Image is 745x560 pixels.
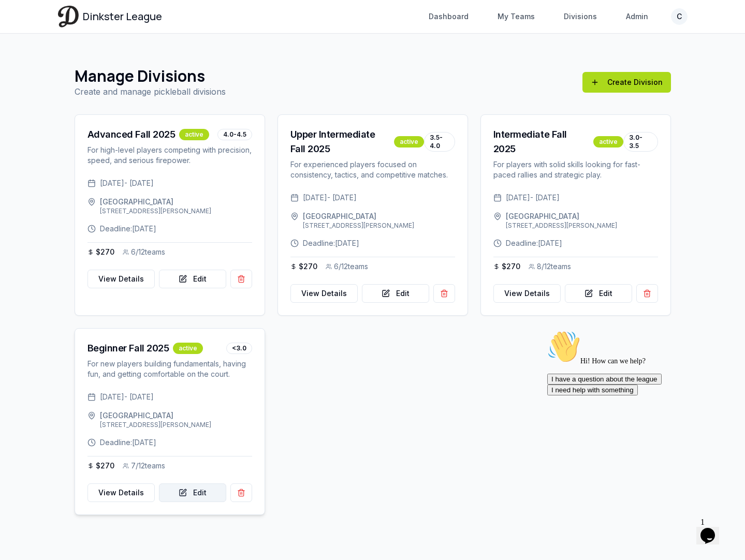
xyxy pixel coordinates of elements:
span: Deadline: [DATE] [100,224,156,234]
a: View Details [87,483,155,502]
span: Deadline: [DATE] [100,437,156,448]
div: 6 / 12 teams [123,247,165,257]
a: Dashboard [422,7,475,26]
a: View Details [493,284,561,303]
div: 👋Hi! How can we help?I have a question about the leagueI need help with something [4,4,191,69]
span: [DATE] - [DATE] [100,178,154,188]
button: I need help with something [4,58,95,69]
div: For new players building fundamentals, having fun, and getting comfortable on the court. [87,359,252,379]
a: Beginner Fall 2025 [87,341,169,356]
div: [STREET_ADDRESS][PERSON_NAME] [100,421,211,429]
a: My Teams [491,7,541,26]
div: active [593,136,623,148]
img: :wave: [4,4,37,37]
div: [STREET_ADDRESS][PERSON_NAME] [506,222,617,230]
div: [STREET_ADDRESS][PERSON_NAME] [100,207,211,215]
span: Deadline: [DATE] [303,238,359,248]
a: Intermediate Fall 2025 [493,127,590,156]
div: $ 270 [493,261,520,272]
div: 4.0-4.5 [217,129,252,140]
div: [GEOGRAPHIC_DATA] [506,211,617,222]
span: Hi! How can we help? [4,31,103,39]
a: Admin [620,7,654,26]
iframe: chat widget [543,326,729,508]
a: Edit [565,284,632,303]
a: Divisions [558,7,603,26]
iframe: chat widget [696,513,729,544]
a: View Details [290,284,358,303]
img: Dinkster [58,6,79,27]
a: Edit [159,483,226,502]
div: active [173,343,203,354]
button: I have a question about the league [4,48,119,58]
button: C [671,8,688,25]
div: active [394,136,424,148]
span: Deadline: [DATE] [506,238,562,248]
div: 3.5-4.0 [424,132,455,152]
div: 7 / 12 teams [123,461,165,471]
div: [GEOGRAPHIC_DATA] [100,410,211,421]
span: Dinkster League [83,9,162,24]
div: $ 270 [87,247,114,257]
a: Upper Intermediate Fall 2025 [290,127,390,156]
a: Advanced Fall 2025 [87,127,176,142]
p: Create and manage pickleball divisions [75,85,226,98]
a: Edit [362,284,429,303]
div: 8 / 12 teams [529,261,571,272]
div: $ 270 [87,461,114,471]
span: [DATE] - [DATE] [506,193,560,203]
div: For experienced players focused on consistency, tactics, and competitive matches. [290,159,455,180]
div: [GEOGRAPHIC_DATA] [100,197,211,207]
a: Dinkster League [58,6,162,27]
div: $ 270 [290,261,317,272]
div: <3.0 [226,343,252,354]
div: [STREET_ADDRESS][PERSON_NAME] [303,222,414,230]
div: 3.0-3.5 [623,132,658,152]
a: Edit [159,270,226,288]
a: Create Division [582,72,671,93]
div: For players with solid skills looking for fast-paced rallies and strategic play. [493,159,658,180]
div: active [179,129,209,140]
h1: Manage Divisions [75,67,226,85]
div: [GEOGRAPHIC_DATA] [303,211,414,222]
span: [DATE] - [DATE] [303,193,357,203]
a: View Details [87,270,155,288]
div: 6 / 12 teams [326,261,368,272]
div: For high-level players competing with precision, speed, and serious firepower. [87,145,252,166]
span: [DATE] - [DATE] [100,392,154,402]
